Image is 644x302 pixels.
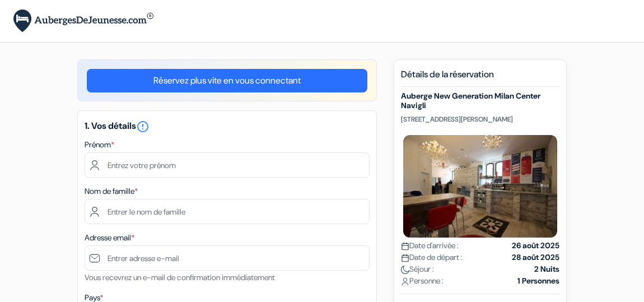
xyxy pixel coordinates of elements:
h5: 1. Vos détails [85,120,370,133]
strong: 28 août 2025 [512,252,559,263]
h5: Détails de la réservation [401,69,559,87]
h5: Auberge New Generation Milan Center Navigli [401,91,559,110]
input: Entrer le nom de famille [85,199,370,224]
span: Date d'arrivée : [401,240,459,252]
label: Adresse email [85,232,134,244]
strong: 26 août 2025 [512,240,559,252]
input: Entrez votre prénom [85,152,370,178]
small: Vous recevrez un e-mail de confirmation immédiatement [85,272,275,282]
p: [STREET_ADDRESS][PERSON_NAME] [401,115,559,124]
img: calendar.svg [401,242,409,250]
img: user_icon.svg [401,277,409,286]
span: Personne : [401,275,444,287]
i: error_outline [136,120,150,133]
strong: 1 Personnes [517,275,559,287]
a: error_outline [136,120,150,132]
img: AubergesDeJeunesse.com [13,10,153,32]
a: Réservez plus vite en vous connectant [87,69,367,92]
span: Séjour : [401,263,434,275]
img: moon.svg [401,266,409,274]
strong: 2 Nuits [534,263,559,275]
label: Prénom [85,139,114,151]
label: Nom de famille [85,185,138,197]
img: calendar.svg [401,254,409,262]
input: Entrer adresse e-mail [85,245,370,271]
span: Date de départ : [401,252,463,263]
